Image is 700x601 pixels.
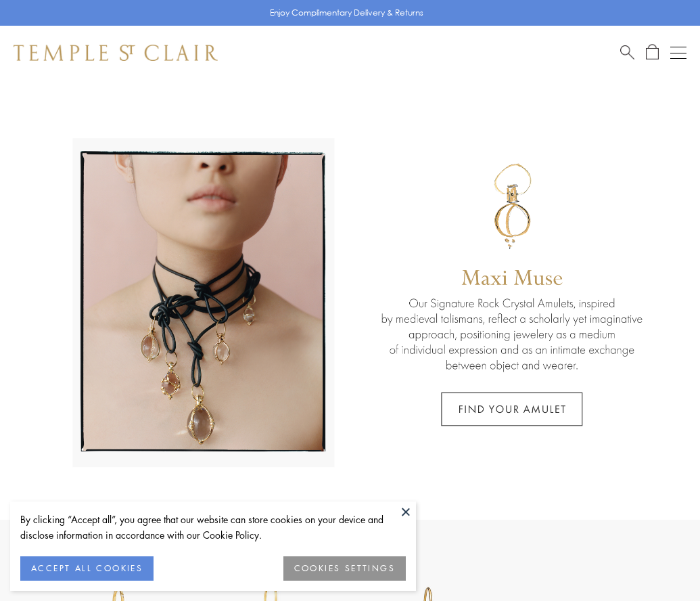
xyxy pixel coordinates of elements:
p: Enjoy Complimentary Delivery & Returns [270,6,423,20]
a: Open Shopping Bag [646,44,659,61]
button: COOKIES SETTINGS [283,556,406,581]
a: Search [620,44,634,61]
button: ACCEPT ALL COOKIES [20,556,154,581]
img: Temple St. Clair [14,45,218,61]
div: By clicking “Accept all”, you agree that our website can store cookies on your device and disclos... [20,512,406,543]
button: Open navigation [670,45,686,61]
